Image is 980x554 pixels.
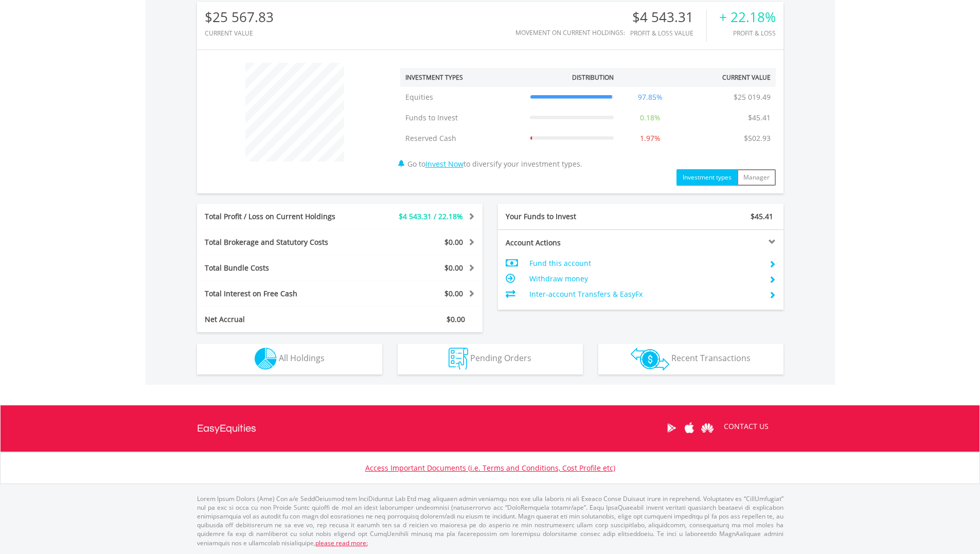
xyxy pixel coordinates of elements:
th: Current Value [682,68,776,87]
td: 0.18% [619,108,682,128]
button: Pending Orders [398,344,583,374]
div: Total Profit / Loss on Current Holdings [197,211,364,222]
button: All Holdings [197,344,382,374]
button: Recent Transactions [598,344,783,374]
div: $4 543.31 [630,10,706,25]
div: $25 567.83 [205,10,274,25]
div: Total Interest on Free Cash [197,289,364,299]
span: All Holdings [279,352,325,364]
span: $0.00 [447,314,465,324]
div: + 22.18% [719,10,776,25]
img: pending_instructions-wht.png [449,348,468,370]
a: Huawei [699,412,717,444]
span: $0.00 [444,289,463,298]
span: Recent Transactions [671,352,751,364]
a: Google Play [663,412,681,444]
button: Investment types [676,169,738,186]
td: 1.97% [619,128,682,149]
td: 97.85% [619,87,682,108]
a: Invest Now [425,159,464,169]
div: Distribution [572,73,614,82]
a: EasyEquities [197,405,256,452]
td: Reserved Cash [400,128,525,149]
a: Apple [681,412,699,444]
div: Account Actions [498,238,641,248]
td: Withdraw money [529,271,760,287]
a: Access Important Documents (i.e. Terms and Conditions, Cost Profile etc) [365,463,615,473]
span: Pending Orders [470,352,531,364]
td: Fund this account [529,256,760,271]
a: CONTACT US [717,412,776,441]
th: Investment Types [400,68,525,87]
div: Your Funds to Invest [498,211,641,222]
td: $25 019.49 [728,87,776,108]
td: $45.41 [743,108,776,128]
img: holdings-wht.png [255,348,277,370]
div: Total Bundle Costs [197,263,364,273]
a: please read more: [315,539,368,547]
div: Go to to diversify your investment types. [393,58,783,186]
div: CURRENT VALUE [205,30,274,37]
td: $502.93 [739,128,776,149]
td: Equities [400,87,525,108]
span: $45.41 [751,211,773,221]
div: Profit & Loss [719,30,776,37]
td: Funds to Invest [400,108,525,128]
img: transactions-zar-wht.png [631,348,669,370]
button: Manager [737,169,776,186]
div: Net Accrual [197,314,364,325]
div: Profit & Loss Value [630,30,706,37]
p: Lorem Ipsum Dolors (Ame) Con a/e SeddOeiusmod tem InciDiduntut Lab Etd mag aliquaen admin veniamq... [197,494,783,547]
span: $0.00 [444,237,463,247]
span: $4 543.31 / 22.18% [399,211,463,221]
td: Inter-account Transfers & EasyFx [529,287,760,302]
span: $0.00 [444,263,463,273]
div: Total Brokerage and Statutory Costs [197,237,364,247]
div: Movement on Current Holdings: [515,29,625,36]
